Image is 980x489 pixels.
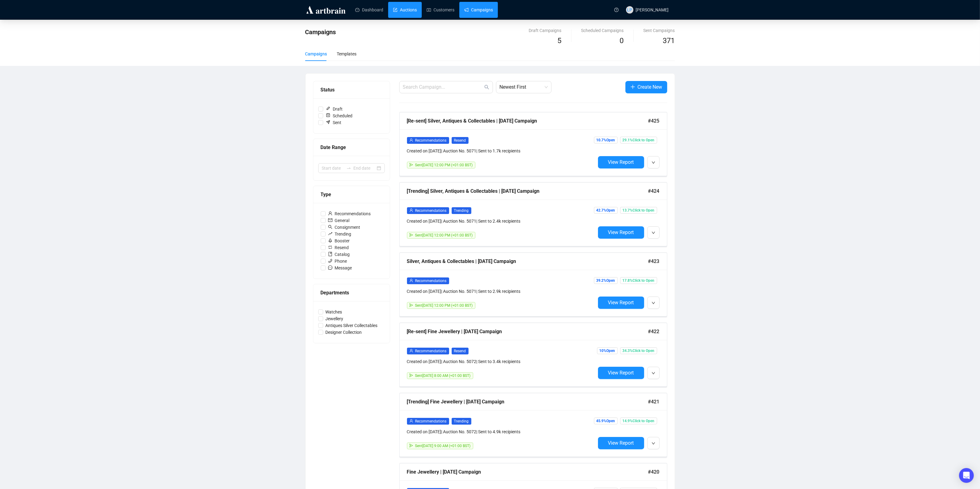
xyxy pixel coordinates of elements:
span: Recommendations [415,419,447,423]
span: swap-right [346,166,351,171]
span: send [409,374,413,377]
span: [PERSON_NAME] [636,7,669,12]
span: Sent [DATE] 12:00 PM (+01:00 BST) [415,303,473,308]
span: 14.9% Click to Open [620,418,657,424]
input: Start date [322,165,344,172]
span: 34.3% Click to Open [620,347,657,354]
span: user [328,211,332,216]
span: Sent [DATE] 8:00 AM (+01:00 BST) [415,374,471,378]
span: Resend [452,137,469,144]
span: send [409,444,413,447]
span: user [409,138,413,142]
div: Created on [DATE] | Auction No. 5072 | Sent to 3.4k recipients [407,358,596,365]
span: search [328,225,332,229]
span: 13.7% Click to Open [620,207,657,214]
span: phone [328,259,332,263]
div: Created on [DATE] | Auction No. 5071 | Sent to 2.9k recipients [407,288,596,295]
span: user [409,349,413,353]
img: logo [305,5,347,15]
span: Recommendations [326,210,373,217]
span: Recommendations [415,349,447,353]
div: Created on [DATE] | Auction No. 5071 | Sent to 1.7k recipients [407,148,596,154]
input: Search Campaign... [403,83,483,91]
span: search [484,85,489,90]
span: Sent [DATE] 9:00 AM (+01:00 BST) [415,444,471,448]
span: user [409,208,413,212]
span: Recommendations [415,279,447,283]
a: [Trending] Silver, Antiques & Collectables | [DATE] Campaign#424userRecommendationsTrendingCreate... [399,182,667,246]
button: View Report [598,156,644,168]
span: Sent [323,119,344,126]
span: Message [326,265,355,271]
div: Silver, Antiques & Collectables | [DATE] Campaign [407,257,648,265]
span: Jewellery [323,315,346,322]
span: send [409,163,413,167]
span: View Report [608,229,634,235]
input: End date [354,165,376,172]
div: Type [321,191,382,198]
div: Date Range [321,143,382,151]
span: Sent [DATE] 12:00 PM (+01:00 BST) [415,163,473,167]
span: 10% Open [597,347,618,354]
span: down [652,161,655,164]
button: Create New [625,81,667,93]
span: message [328,265,332,270]
span: Newest First [500,81,548,93]
span: 29.1% Click to Open [620,137,657,143]
span: General [326,217,352,224]
div: [Re-sent] Fine Jewellery | [DATE] Campaign [407,328,648,335]
div: [Re-sent] Silver, Antiques & Collectables | [DATE] Campaign [407,117,648,125]
a: Silver, Antiques & Collectables | [DATE] Campaign#423userRecommendationsCreated on [DATE]| Auctio... [399,253,667,317]
span: Catalog [326,251,352,258]
div: Scheduled Campaigns [581,27,624,34]
span: Designer Collection [323,329,364,336]
a: Campaigns [464,2,493,18]
span: View Report [608,440,634,446]
span: 39.2% Open [594,277,618,284]
span: Campaigns [305,28,336,36]
span: Trending [452,207,471,214]
div: Campaigns [305,51,327,57]
span: down [652,371,655,375]
span: Recommendations [415,138,447,143]
div: Sent Campaigns [644,27,675,34]
div: Open Intercom Messenger [959,468,974,483]
span: Scheduled [323,112,355,119]
span: 5 [558,36,562,45]
span: rocket [328,238,332,243]
div: Created on [DATE] | Auction No. 5072 | Sent to 4.9k recipients [407,428,596,435]
span: book [328,252,332,256]
span: down [652,301,655,305]
span: Create New [638,83,662,91]
span: Draft [323,106,345,112]
span: 10.7% Open [594,137,618,143]
span: Watches [323,309,345,315]
span: #420 [648,468,660,476]
span: View Report [608,370,634,376]
span: 45.9% Open [594,418,618,424]
span: 17.8% Click to Open [620,277,657,284]
div: Fine Jewellery | [DATE] Campaign [407,468,648,476]
span: View Report [608,300,634,305]
span: 42.7% Open [594,207,618,214]
span: Consignment [326,224,363,231]
span: #423 [648,257,660,265]
span: Phone [326,258,350,265]
span: 0 [620,36,624,45]
span: #421 [648,398,660,406]
span: user [409,419,413,423]
span: Sent [DATE] 12:00 PM (+01:00 BST) [415,233,473,237]
button: View Report [598,367,644,379]
div: [Trending] Silver, Antiques & Collectables | [DATE] Campaign [407,187,648,195]
span: #425 [648,117,660,125]
span: down [652,442,655,445]
div: Draft Campaigns [529,27,562,34]
span: #424 [648,187,660,195]
span: user [409,279,413,282]
span: mail [328,218,332,222]
span: Recommendations [415,208,447,213]
span: #422 [648,328,660,335]
button: View Report [598,437,644,449]
span: Trending [452,418,471,425]
span: retweet [328,245,332,249]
